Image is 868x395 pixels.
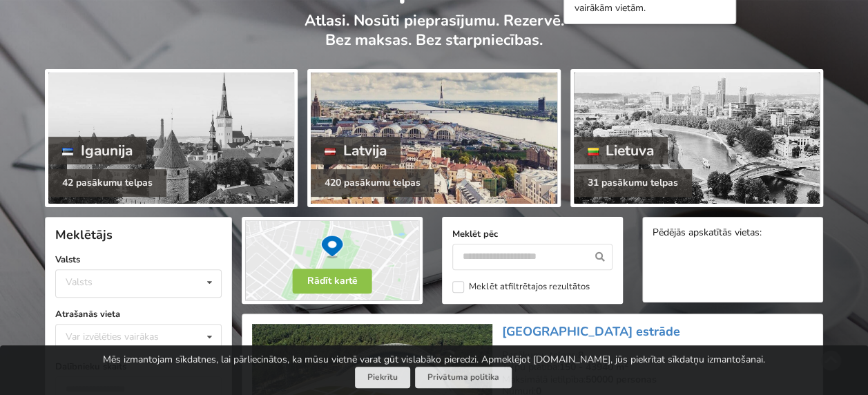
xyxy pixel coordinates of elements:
[311,137,401,164] div: Latvija
[242,217,423,304] img: Rādīt kartē
[66,276,93,288] div: Valsts
[574,169,692,197] div: 31 pasākumu telpas
[45,69,298,207] a: Igaunija 42 pasākumu telpas
[45,11,823,64] p: Atlasi. Nosūti pieprasījumu. Rezervē. Bez maksas. Bez starpniecības.
[570,69,823,207] a: Lietuva 31 pasākumu telpas
[653,227,813,240] div: Pēdējās apskatītās vietas:
[48,137,146,164] div: Igaunija
[62,329,190,345] div: Var izvēlēties vairākas
[452,281,589,293] label: Meklēt atfiltrētajos rezultātos
[452,227,613,241] label: Meklēt pēc
[355,367,410,388] button: Piekrītu
[55,253,222,267] label: Valsts
[311,169,434,197] div: 420 pasākumu telpas
[574,137,668,164] div: Lietuva
[293,269,372,293] button: Rādīt kartē
[502,323,680,340] a: [GEOGRAPHIC_DATA] estrāde
[415,367,512,388] a: Privātuma politika
[48,169,166,197] div: 42 pasākumu telpas
[55,227,113,243] span: Meklētājs
[307,69,560,207] a: Latvija 420 pasākumu telpas
[55,307,222,321] label: Atrašanās vieta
